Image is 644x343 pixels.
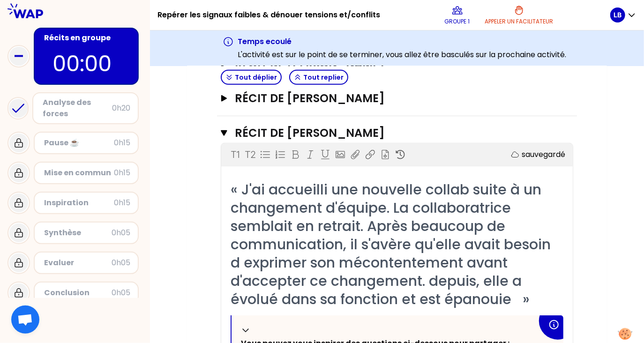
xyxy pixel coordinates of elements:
p: L'activité est sur le point de se terminer, vous allez être basculés sur la prochaine activité. [238,49,566,60]
div: Inspiration [44,197,114,209]
button: Groupe 1 [441,1,474,29]
p: LB [614,10,622,20]
div: Conclusion [44,287,112,298]
div: Ouvrir le chat [11,306,39,334]
button: Appeler un facilitateur [481,1,557,29]
div: 0h05 [112,227,130,239]
p: T1 [231,148,240,161]
button: LB [610,7,637,22]
span: « J'ai accueilli une nouvelle collab suite à un changement d'équipe. La collaboratrice semblait e... [231,179,554,309]
div: 0h15 [114,197,130,209]
p: sauvegardé [522,149,565,160]
div: Synthèse [44,227,112,239]
div: 0h20 [112,103,130,114]
h3: Temps ecoulé [238,36,566,47]
div: Mise en commun [44,167,114,179]
div: 0h05 [112,257,130,268]
p: 00:00 [52,47,120,80]
button: Récit de [PERSON_NAME] [221,91,573,106]
p: T2 [245,148,256,161]
div: 0h15 [114,137,130,149]
h3: Récit de [PERSON_NAME] [235,91,540,106]
div: 0h15 [114,167,130,179]
p: Appeler un facilitateur [485,18,554,25]
p: Groupe 1 [445,18,470,25]
h3: Récit de [PERSON_NAME] [235,126,537,141]
button: Récit de [PERSON_NAME] [221,126,573,141]
button: Tout replier [289,70,348,85]
button: Tout déplier [221,70,282,85]
div: Evaluer [44,257,112,268]
div: Pause ☕️ [44,137,114,149]
div: Analyse des forces [43,97,112,119]
div: 0h05 [112,287,130,298]
div: Récits en groupe [44,32,130,44]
